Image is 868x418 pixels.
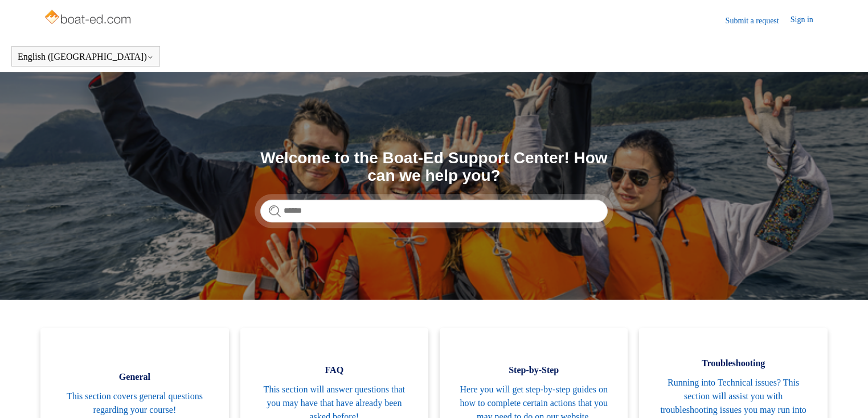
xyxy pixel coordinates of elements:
[791,14,825,27] a: Sign in
[726,15,791,27] a: Submit a request
[257,363,411,377] span: FAQ
[260,150,608,185] h1: Welcome to the Boat-Ed Support Center! How can we help you?
[58,390,211,417] span: This section covers general questions regarding your course!
[43,7,134,30] img: Boat-Ed Help Center home page
[18,52,154,62] button: English ([GEOGRAPHIC_DATA])
[656,357,810,370] span: Troubleshooting
[260,200,608,222] input: Search
[830,380,859,409] div: Live chat
[457,363,611,377] span: Step-by-Step
[58,370,211,384] span: General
